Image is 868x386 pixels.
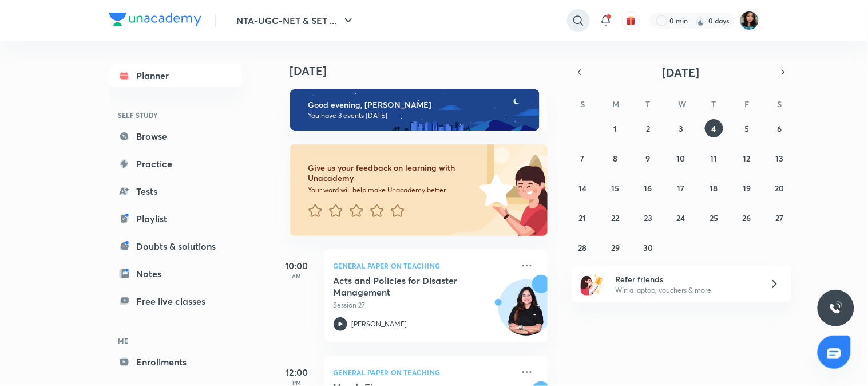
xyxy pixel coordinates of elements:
button: September 18, 2025 [705,179,723,197]
abbr: Monday [613,99,620,109]
abbr: September 12, 2025 [743,153,751,164]
p: General Paper on Teaching [334,365,513,379]
abbr: September 17, 2025 [677,183,685,194]
button: September 26, 2025 [738,208,756,227]
button: September 11, 2025 [705,149,723,167]
abbr: Tuesday [646,99,651,109]
button: avatar [622,11,640,30]
button: September 23, 2025 [639,208,657,227]
button: September 2, 2025 [639,119,657,137]
abbr: September 14, 2025 [578,183,586,194]
button: NTA-UGC-NET & SET ... [230,9,362,32]
abbr: September 30, 2025 [644,242,653,253]
button: September 10, 2025 [672,149,690,167]
button: September 24, 2025 [672,208,690,227]
p: Session 27 [334,300,513,310]
abbr: Sunday [580,99,585,109]
abbr: September 10, 2025 [677,153,685,164]
button: September 22, 2025 [607,208,625,227]
button: September 19, 2025 [738,179,756,197]
a: Tests [109,180,242,203]
h5: 10:00 [274,259,320,273]
abbr: Thursday [712,99,716,109]
button: September 9, 2025 [639,149,657,167]
a: Enrollments [109,350,242,373]
h4: [DATE] [290,64,559,78]
abbr: September 26, 2025 [743,212,751,223]
p: General Paper on Teaching [334,259,513,273]
abbr: September 15, 2025 [612,183,620,194]
abbr: Friday [744,99,749,109]
button: September 8, 2025 [607,149,625,167]
a: Company Logo [109,13,201,29]
a: Planner [109,64,242,87]
h6: Give us your feedback on learning with Unacademy [308,163,475,183]
a: Free live classes [109,290,242,313]
abbr: September 16, 2025 [644,183,652,194]
a: Practice [109,152,242,175]
abbr: September 20, 2025 [775,183,784,194]
h6: Good evening, [PERSON_NAME] [308,100,529,110]
abbr: September 8, 2025 [613,153,618,164]
button: September 12, 2025 [738,149,756,167]
abbr: September 28, 2025 [578,242,587,253]
abbr: September 19, 2025 [743,183,751,194]
p: [PERSON_NAME] [352,319,407,329]
abbr: September 27, 2025 [776,212,784,223]
img: Company Logo [109,13,201,26]
button: September 4, 2025 [705,119,723,137]
abbr: Saturday [778,99,782,109]
p: Win a laptop, vouchers & more [615,285,756,296]
img: streak [695,15,707,26]
abbr: September 2, 2025 [647,123,651,134]
h5: Acts and Policies for Disaster Management [334,275,476,298]
abbr: Wednesday [678,99,686,109]
button: September 20, 2025 [771,179,789,197]
button: September 6, 2025 [771,119,789,137]
abbr: September 18, 2025 [710,183,718,194]
a: Doubts & solutions [109,235,242,258]
button: September 25, 2025 [705,208,723,227]
abbr: September 5, 2025 [744,123,749,134]
abbr: September 3, 2025 [679,123,683,134]
abbr: September 13, 2025 [776,153,784,164]
abbr: September 25, 2025 [710,212,718,223]
abbr: September 7, 2025 [581,153,585,164]
abbr: September 22, 2025 [612,212,620,223]
abbr: September 21, 2025 [579,212,586,223]
button: September 17, 2025 [672,179,690,197]
button: September 28, 2025 [573,238,592,257]
button: September 16, 2025 [639,179,657,197]
button: September 14, 2025 [573,179,592,197]
p: AM [274,273,320,279]
abbr: September 11, 2025 [711,153,718,164]
button: September 1, 2025 [607,119,625,137]
h6: ME [109,331,242,350]
img: referral [581,273,604,296]
abbr: September 4, 2025 [712,123,716,134]
button: September 27, 2025 [771,208,789,227]
p: You have 3 events [DATE] [308,111,529,120]
h5: 12:00 [274,365,320,379]
abbr: September 23, 2025 [644,212,653,223]
a: Browse [109,125,242,148]
abbr: September 24, 2025 [677,212,685,223]
p: Your word will help make Unacademy better [308,186,475,195]
button: September 30, 2025 [639,238,657,257]
abbr: September 9, 2025 [646,153,651,164]
img: Shalini Auddy [740,11,759,30]
img: Avatar [499,286,554,341]
button: September 15, 2025 [607,179,625,197]
h6: Refer friends [615,273,756,285]
abbr: September 1, 2025 [614,123,617,134]
img: feedback_image [441,144,548,236]
button: September 29, 2025 [607,238,625,257]
button: September 5, 2025 [738,119,756,137]
button: September 21, 2025 [573,208,592,227]
img: avatar [626,15,636,26]
button: September 13, 2025 [771,149,789,167]
abbr: September 29, 2025 [611,242,620,253]
span: [DATE] [663,65,700,80]
abbr: September 6, 2025 [778,123,782,134]
a: Notes [109,262,242,285]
